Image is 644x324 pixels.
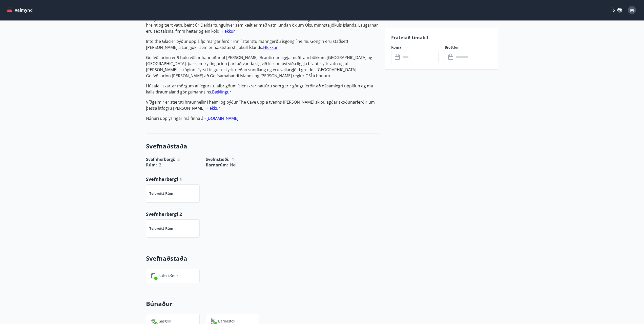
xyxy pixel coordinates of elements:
a: Hlekkur [263,45,278,50]
p: Húsafell skartar mörgum af fegurstu afbrigðum íslenskrar náttúru sem gerir gönguferðir að dásamle... [146,83,379,95]
img: ueKdiFyjN6McNAXoxfFkZpfw4q70bQ2TVaLPmjE5.svg [150,273,156,279]
span: M [630,7,634,13]
p: Auka dýnur [158,273,178,278]
button: ÍS [609,6,625,15]
p: Svefnherbergi 1 [146,176,379,182]
a: Bæklingur [212,89,231,95]
a: Hlekkur [205,105,220,111]
p: Frátekið tímabil [391,34,492,41]
p: Golfvöllurinn er 9 holu völlur hannaður af [PERSON_NAME]. Brautirnar liggja meðfram bökkum [GEOGR... [146,54,379,79]
span: Rúm : [146,162,157,168]
p: Á Reykholti skammt [PERSON_NAME] Deildartunguhvers standa Krauma – náttúrulaugar. Náttúrulaug... [146,16,379,34]
p: Gasgrill [158,319,171,324]
p: Nánari upplýsingar má finna á – [146,115,379,121]
p: Tvíbreitt rúm [149,191,173,196]
span: Barnarúm : [206,162,228,168]
a: Hlekkur [220,28,235,34]
button: menu [6,6,35,15]
h3: Búnaður [146,299,379,308]
span: 2 [159,162,161,168]
p: Tvíbreitt rúm [149,226,173,231]
label: Brottför [445,45,492,50]
p: Barnastóll [218,319,235,324]
p: Víðgelmir er stærsti hraunhellir í heimi og býður The Cave upp á tvenns [PERSON_NAME] skipulagðar... [146,99,379,111]
h3: Svefnaðstaða [146,254,379,263]
p: Svefnherbergi 2 [146,211,379,217]
h3: Svefnaðstaða [146,142,379,150]
span: Nei [230,162,236,168]
label: Koma [391,45,439,50]
button: M [626,4,638,16]
p: Into the Glacier býður upp á fjölmargar ferðir inn í stærstu manngerðu ísgöng í heimi. Göngin eru... [146,38,379,50]
a: [DOMAIN_NAME] [206,116,238,121]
